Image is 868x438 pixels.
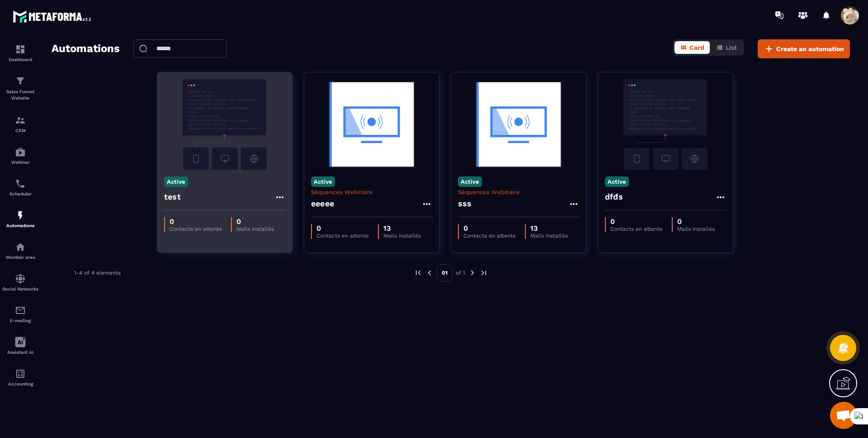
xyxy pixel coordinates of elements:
p: 0 [170,217,222,226]
img: automations [15,242,26,252]
span: Card [689,44,704,51]
p: Automations [2,223,38,228]
img: formation [15,115,26,126]
button: List [711,41,742,54]
p: Sales Funnel Website [2,89,38,101]
p: Mails installés [236,226,274,232]
a: emailemailE-mailing [2,298,38,330]
p: of 1 [456,269,465,276]
div: Mở cuộc trò chuyện [830,402,857,429]
img: automation-background [458,79,579,170]
h4: dfđs [605,190,623,203]
button: Create an automation [758,39,850,58]
img: next [480,269,488,277]
img: accountant [15,368,26,379]
p: Active [458,176,482,187]
img: automations [15,210,26,221]
a: formationformationCRM [2,108,38,140]
p: Social Networks [2,286,38,291]
h4: sss [458,197,472,210]
a: automationsautomationsWebinar [2,140,38,171]
span: List [726,44,737,51]
h4: eeeee [311,197,334,210]
p: Contacts en attente [610,226,663,232]
p: 0 [463,224,516,233]
p: Contacts en attente [170,226,222,232]
img: prev [414,269,422,277]
p: Dashboard [2,57,38,62]
a: accountantaccountantAccounting [2,362,38,393]
p: Mails installés [383,233,421,239]
img: automation-background [164,79,285,170]
a: automationsautomationsAutomations [2,203,38,235]
a: schedulerschedulerScheduler [2,171,38,203]
p: 01 [437,264,453,281]
p: 0 [677,217,715,226]
h4: test [164,190,181,203]
h2: Automations [52,39,120,58]
a: formationformationSales Funnel Website [2,69,38,108]
img: formation [15,76,26,86]
a: automationsautomationsMember area [2,235,38,267]
img: logo [13,8,94,25]
p: Contacts en attente [463,233,516,239]
img: social-network [15,273,26,284]
img: scheduler [15,178,26,189]
p: Séquences Webinaire [458,189,579,195]
p: Contacts en attente [316,233,369,239]
p: E-mailing [2,318,38,323]
img: automations [15,147,26,157]
img: automation-background [311,79,432,170]
p: 0 [236,217,274,226]
p: Mails installés [677,226,715,232]
a: formationformationDashboard [2,37,38,69]
p: Member area [2,255,38,260]
p: Active [164,176,188,187]
p: 13 [530,224,568,233]
p: CRM [2,128,38,133]
p: 1-4 of 4 elements [74,270,121,276]
p: Active [605,176,629,187]
p: Webinar [2,160,38,165]
img: formation [15,44,26,55]
p: Assistant AI [2,350,38,355]
img: email [15,305,26,316]
img: automation-background [605,79,726,170]
span: Create an automation [776,44,844,53]
img: prev [425,269,434,277]
p: 13 [383,224,421,233]
button: Card [675,41,710,54]
p: Accounting [2,381,38,386]
a: Assistant AI [2,330,38,362]
a: social-networksocial-networkSocial Networks [2,267,38,298]
p: Mails installés [530,233,568,239]
p: Scheduler [2,191,38,196]
p: Active [311,176,335,187]
img: next [468,269,476,277]
p: 0 [610,217,663,226]
p: Séquences Webinaire [311,189,432,195]
p: 0 [316,224,369,233]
